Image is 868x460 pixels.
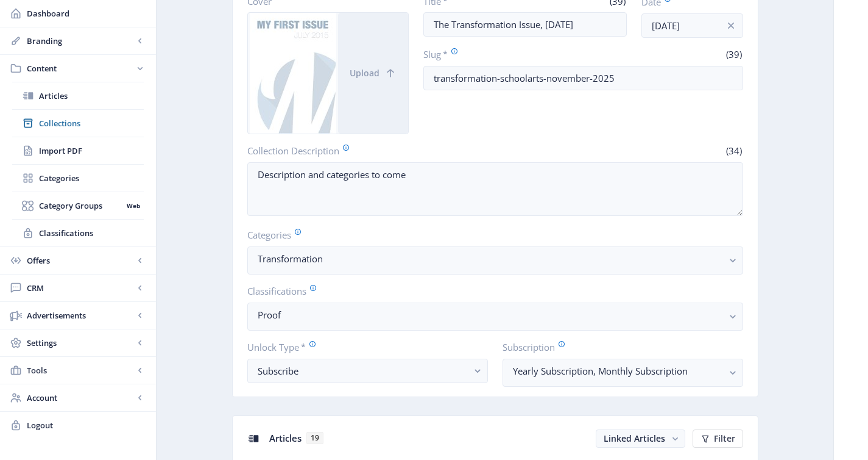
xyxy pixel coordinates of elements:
span: Logout [27,419,146,431]
nb-icon: info [725,20,737,32]
label: Subscription [503,340,733,354]
span: (39) [724,48,743,60]
span: Advertisements [27,309,134,322]
span: Category Groups [39,199,122,212]
button: Yearly Subscription, Monthly Subscription [503,359,743,387]
a: Collections [12,110,144,137]
nb-select-label: Proof [258,307,723,322]
button: Proof [247,303,743,331]
span: Classifications [39,227,144,239]
a: Categories [12,165,144,192]
nb-select-label: Yearly Subscription, Monthly Subscription [513,364,723,378]
span: Settings [27,337,134,349]
div: Subscribe [258,364,468,378]
input: Type Collection Title ... [423,12,627,37]
a: Category GroupsWeb [12,192,144,219]
a: Classifications [12,220,144,246]
label: Unlock Type [247,340,478,354]
label: Categories [247,228,733,242]
button: info [719,13,743,38]
span: Branding [27,35,134,47]
span: Categories [39,172,144,184]
span: CRM [27,282,134,294]
nb-select-label: Transformation [258,251,723,266]
a: Import PDF [12,137,144,164]
span: Offers [27,254,134,267]
span: Account [27,392,134,404]
span: Upload [350,68,379,78]
nb-badge: Web [122,199,144,212]
input: this-is-how-a-slug-looks-like [423,66,743,90]
button: Transformation [247,246,743,275]
label: Slug [423,48,578,61]
span: Collections [39,117,144,129]
span: Content [27,62,134,74]
a: Articles [12,82,144,109]
span: Dashboard [27,7,146,20]
span: (34) [724,145,743,157]
span: Import PDF [39,145,144,157]
label: Collection Description [247,144,490,157]
button: Subscribe [247,359,488,383]
button: Upload [338,13,408,134]
span: Articles [39,90,144,102]
label: Classifications [247,284,733,298]
input: Publishing Date [641,13,743,38]
span: Tools [27,364,134,376]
